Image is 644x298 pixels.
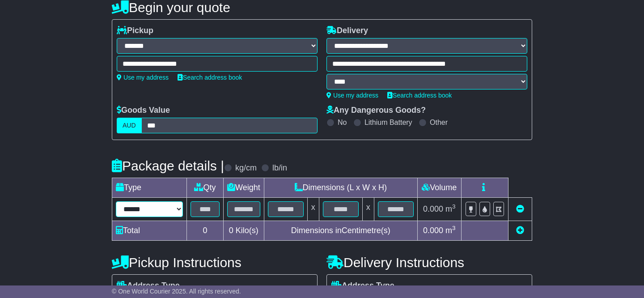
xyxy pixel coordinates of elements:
label: kg/cm [235,163,257,173]
td: 0 [187,221,224,241]
label: Other [430,118,448,127]
a: Search address book [178,74,242,81]
td: Dimensions in Centimetre(s) [264,221,417,241]
td: Weight [224,178,264,198]
sup: 3 [452,225,456,231]
sup: 3 [452,203,456,210]
label: Address Type [117,281,180,291]
td: x [362,198,374,221]
td: Total [112,221,187,241]
span: 0.000 [423,204,443,213]
a: Use my address [326,92,378,99]
td: Qty [187,178,224,198]
a: Use my address [117,74,169,81]
td: Dimensions (L x W x H) [264,178,417,198]
label: Lithium Battery [364,118,412,127]
label: Address Type [331,281,394,291]
a: Remove this item [516,204,524,213]
span: © One World Courier 2025. All rights reserved. [112,288,241,295]
td: Type [112,178,187,198]
td: x [307,198,319,221]
label: lb/in [272,163,287,173]
span: m [445,226,456,235]
h4: Delivery Instructions [326,255,532,270]
label: Delivery [326,26,368,36]
label: No [338,118,347,127]
h4: Pickup Instructions [112,255,318,270]
span: 0.000 [423,226,443,235]
td: Kilo(s) [224,221,264,241]
td: Volume [417,178,461,198]
label: AUD [117,118,142,133]
label: Any Dangerous Goods? [326,106,426,115]
label: Pickup [117,26,153,36]
span: m [445,204,456,213]
label: Goods Value [117,106,170,115]
h4: Package details | [112,158,224,173]
a: Add new item [516,226,524,235]
a: Search address book [387,92,452,99]
span: 0 [229,226,233,235]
